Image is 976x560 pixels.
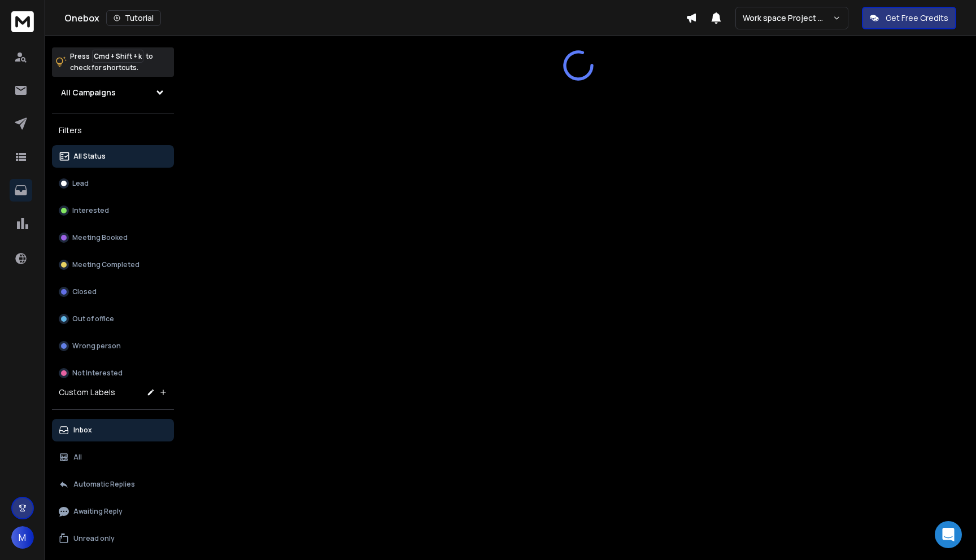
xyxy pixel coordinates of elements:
[52,123,174,138] h3: Filters
[72,342,121,351] p: Wrong person
[11,526,34,549] button: M
[52,145,174,168] button: All Status
[52,419,174,441] button: Inbox
[72,287,97,296] p: Closed
[52,199,174,222] button: Interested
[72,314,114,323] p: Out of office
[52,527,174,550] button: Unread only
[64,10,686,26] div: Onebox
[52,308,174,330] button: Out of office
[73,534,115,543] p: Unread only
[73,152,106,161] p: All Status
[52,253,174,276] button: Meeting Completed
[73,453,82,462] p: All
[70,51,153,73] p: Press to check for shortcuts.
[59,387,115,398] h3: Custom Labels
[73,426,92,435] p: Inbox
[935,521,962,548] div: Open Intercom Messenger
[73,507,123,516] p: Awaiting Reply
[61,87,116,98] h1: All Campaigns
[52,335,174,357] button: Wrong person
[52,226,174,249] button: Meeting Booked
[52,473,174,496] button: Automatic Replies
[72,179,89,188] p: Lead
[72,206,109,215] p: Interested
[106,10,161,26] button: Tutorial
[862,7,956,29] button: Get Free Credits
[72,260,140,269] p: Meeting Completed
[52,362,174,384] button: Not Interested
[72,233,128,242] p: Meeting Booked
[52,81,174,104] button: All Campaigns
[72,369,123,378] p: Not Interested
[52,172,174,195] button: Lead
[73,480,135,489] p: Automatic Replies
[52,446,174,469] button: All
[52,281,174,303] button: Closed
[886,12,948,24] p: Get Free Credits
[743,12,833,24] p: Work space Project Consulting
[92,50,143,63] span: Cmd + Shift + k
[52,500,174,523] button: Awaiting Reply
